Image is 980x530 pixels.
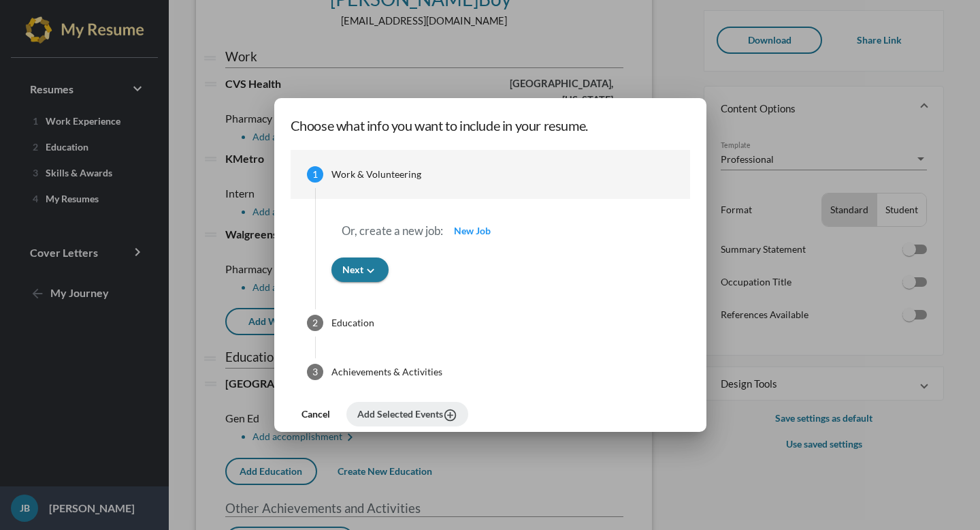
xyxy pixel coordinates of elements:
span: Cancel [301,408,330,420]
button: Add Selected Eventsadd_circle_outline [346,402,468,426]
span: 2 [312,317,318,328]
span: 3 [312,366,318,377]
button: Cancel [291,402,341,426]
h1: Choose what info you want to include in your resume. [291,114,683,136]
i: add_circle_outline [443,408,457,422]
i: keyboard_arrow_down [363,264,378,278]
span: Add Selected Events [357,408,457,420]
div: Work & Volunteering [331,168,421,181]
button: New Job [443,219,502,243]
span: 1 [312,168,318,180]
span: New Job [454,225,491,236]
button: Nextkeyboard_arrow_down [331,258,389,282]
div: Education [331,316,374,330]
p: Or, create a new job: [342,223,443,239]
div: Achievements & Activities [331,365,442,379]
span: Next [342,264,378,275]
